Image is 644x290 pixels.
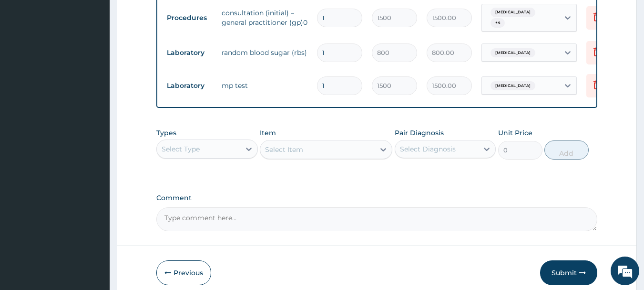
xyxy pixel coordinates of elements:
[162,144,200,154] div: Select Type
[217,3,312,32] td: consultation (initial) – general practitioner (gp)0
[162,9,217,27] td: Procedures
[18,48,39,72] img: d_794563401_company_1708531726252_794563401
[540,260,597,285] button: Submit
[498,128,532,138] label: Unit Price
[395,128,444,138] label: Pair Diagnosis
[217,76,312,95] td: mp test
[491,8,535,17] span: [MEDICAL_DATA]
[162,77,217,95] td: Laboratory
[260,128,276,138] label: Item
[5,191,182,224] textarea: Type your message and hit 'Enter'
[544,140,589,160] button: Add
[400,144,456,154] div: Select Diagnosis
[491,48,535,58] span: [MEDICAL_DATA]
[156,260,211,285] button: Previous
[491,81,535,91] span: [MEDICAL_DATA]
[50,54,160,66] div: Chat with us now
[162,44,217,62] td: Laboratory
[156,129,176,137] label: Types
[491,18,505,28] span: + 4
[217,43,312,62] td: random blood sugar (rbs)
[156,5,179,28] div: Minimize live chat window
[156,194,598,202] label: Comment
[55,85,132,182] span: We're online!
